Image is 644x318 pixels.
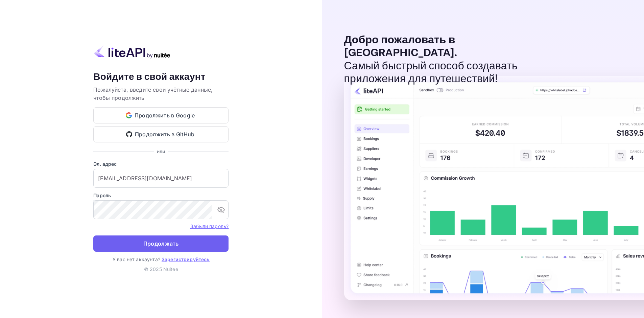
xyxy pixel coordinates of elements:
button: переключить видимость пароля [214,203,228,217]
input: Введите свой адрес электронной почты [93,169,229,188]
ya-tr-span: Добро пожаловать в [GEOGRAPHIC_DATA]. [344,33,457,60]
ya-tr-span: или [157,149,165,154]
img: liteapi [93,45,171,59]
button: Продолжить в GitHub [93,126,229,142]
a: Забыли пароль? [190,223,229,229]
ya-tr-span: Войдите в свой аккаунт [93,71,206,83]
ya-tr-span: Эл. адрес [93,161,117,167]
ya-tr-span: Продолжать [143,239,179,248]
ya-tr-span: Продолжить в Google [135,111,195,120]
ya-tr-span: Забыли пароль? [190,223,229,229]
ya-tr-span: У вас нет аккаунта? [113,256,160,262]
ya-tr-span: © 2025 Nuitee [144,266,178,272]
ya-tr-span: Пожалуйста, введите свои учётные данные, чтобы продолжить [93,86,213,101]
a: Зарегистрируйтесь [162,256,210,262]
button: Продолжить в Google [93,107,229,123]
button: Продолжать [93,235,229,252]
ya-tr-span: Продолжить в GitHub [135,130,195,139]
ya-tr-span: Самый быстрый способ создавать приложения для путешествий! [344,59,518,86]
ya-tr-span: Пароль [93,192,111,198]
